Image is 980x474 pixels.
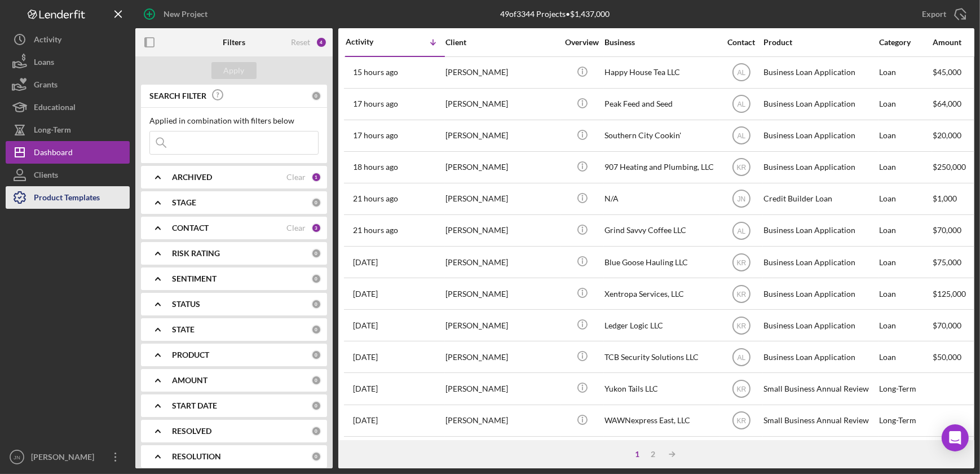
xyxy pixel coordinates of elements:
div: Yukon Tails LLC [604,374,717,403]
b: RESOLUTION [172,452,221,461]
div: Applied in combination with filters below [149,116,319,125]
a: Dashboard [6,141,130,164]
time: 2025-08-12 00:08 [353,68,398,77]
div: [PERSON_NAME] [445,406,558,436]
div: 1 [629,450,645,459]
div: Xentropa Services, LLC [604,279,717,309]
div: 907 Heating and Plumbing, LLC [604,152,717,182]
div: Loan [879,58,932,87]
b: START DATE [172,401,217,410]
div: Loan [879,279,932,309]
div: [PERSON_NAME] [445,310,558,340]
button: Loans [6,51,130,73]
b: PRODUCT [172,350,209,359]
div: Business [604,38,717,47]
time: 2025-08-11 18:55 [353,226,398,235]
div: Overview [561,38,603,47]
button: Grants [6,73,130,96]
text: KR [736,385,746,393]
button: Educational [6,96,130,118]
div: 0 [311,274,321,284]
div: Southern City Cookin' [604,121,717,151]
b: RISK RATING [172,249,220,258]
div: 4 [316,37,327,48]
div: Business Loan Application [763,342,876,372]
div: Product Templates [34,186,100,212]
div: Business Loan Application [763,58,876,87]
button: Long-Term [6,118,130,141]
b: SEARCH FILTER [149,91,206,100]
div: $50,000 [933,342,975,372]
div: Business Loan Application [763,310,876,340]
div: Product [763,38,876,47]
div: Export [922,3,946,25]
div: Clear [286,223,306,232]
div: Clear [286,173,306,182]
div: $64,000 [933,89,975,119]
div: [PERSON_NAME] [445,342,558,372]
div: [PERSON_NAME] [28,446,101,471]
div: Business Loan Application [763,152,876,182]
div: Ledger Logic LLC [604,310,717,340]
button: Clients [6,164,130,186]
div: TCB Security Solutions LLC [604,342,717,372]
div: Happy House Tea LLC [604,58,717,87]
div: Small Business Annual Review [763,406,876,436]
time: 2025-08-11 22:49 [353,131,398,140]
div: 0 [311,91,321,101]
time: 2025-08-11 18:59 [353,194,398,203]
div: 49 of 3344 Projects • $1,437,000 [500,10,610,19]
div: N/A [604,184,717,214]
div: Small Business Annual Review [763,374,876,403]
div: Credit Builder Loan [763,184,876,214]
b: ARCHIVED [172,173,212,182]
div: [PERSON_NAME] [445,216,558,245]
time: 2025-08-11 21:49 [353,163,398,172]
div: Loan [879,342,932,372]
div: $70,000 [933,310,975,340]
div: Clients [34,164,58,189]
div: Business Loan Application [763,121,876,151]
div: $250,000 [933,152,975,182]
b: SENTIMENT [172,274,217,283]
div: $5,000 [933,437,975,467]
div: Reset [291,38,310,47]
div: Grind Savvy Coffee LLC [604,216,717,245]
div: [PERSON_NAME] [445,374,558,403]
div: Business Loan Application [763,437,876,467]
time: 2025-08-01 16:55 [353,416,378,425]
div: [PERSON_NAME] [445,89,558,119]
div: [PERSON_NAME] [445,152,558,182]
div: [PERSON_NAME] [445,247,558,277]
div: Loan [879,184,932,214]
text: AL [737,227,745,235]
text: KR [736,322,746,330]
div: Business Loan Application [763,279,876,309]
div: New Project [164,3,208,25]
button: Apply [211,62,257,79]
b: RESOLVED [172,427,211,436]
div: Amount [933,38,975,47]
button: Product Templates [6,186,130,209]
div: Long-Term [34,118,71,144]
div: Loan [879,121,932,151]
div: 0 [311,350,321,360]
div: [PERSON_NAME] [445,184,558,214]
div: 0 [311,375,321,385]
div: 0 [311,324,321,335]
button: Activity [6,28,130,51]
text: AL [737,132,745,140]
div: $45,000 [933,58,975,87]
div: Client [445,38,558,47]
div: Category [879,38,932,47]
div: Blue Goose Hauling LLC [604,247,717,277]
text: KR [736,164,746,172]
time: 2025-08-01 17:26 [353,384,378,393]
button: Export [911,3,974,25]
button: New Project [135,3,219,25]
